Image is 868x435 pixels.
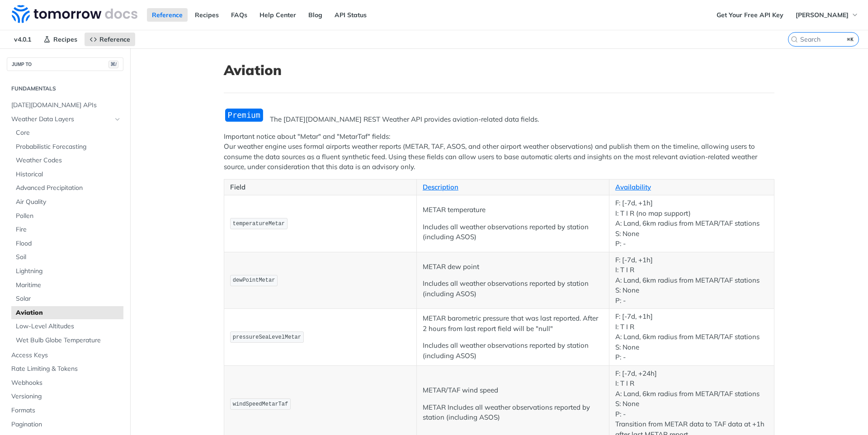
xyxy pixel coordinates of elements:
span: Historical [16,170,121,179]
img: Tomorrow.io Weather API Docs [12,5,137,23]
span: dewPointMetar [233,277,275,284]
p: The [DATE][DOMAIN_NAME] REST Weather API provides aviation-related data fields. [224,114,774,125]
span: Probabilistic Forecasting [16,142,121,151]
a: Description [423,183,458,191]
span: Weather Data Layers [11,115,112,124]
a: Weather Data LayersHide subpages for Weather Data Layers [7,113,123,126]
span: [DATE][DOMAIN_NAME] APIs [11,101,121,110]
p: METAR dew point [423,262,603,272]
a: Pollen [11,209,123,223]
a: Webhooks [7,376,123,390]
p: Includes all weather observations reported by station (including ASOS) [423,279,603,299]
a: Low-Level Altitudes [11,320,123,333]
a: Lightning [11,265,123,278]
a: FAQs [226,8,252,22]
p: METAR/TAF wind speed [423,385,603,396]
a: [DATE][DOMAIN_NAME] APIs [7,99,123,112]
span: Low-Level Altitudes [16,322,121,331]
a: Fire [11,223,123,236]
a: Rate Limiting & Tokens [7,362,123,376]
button: JUMP TO⌘/ [7,57,123,71]
a: Weather Codes [11,154,123,167]
button: Hide subpages for Weather Data Layers [114,116,121,123]
a: Help Center [255,8,301,22]
a: Access Keys [7,349,123,362]
a: Probabilistic Forecasting [11,140,123,154]
a: Pagination [7,418,123,431]
span: Core [16,128,121,137]
span: Recipes [53,35,77,43]
a: Aviation [11,306,123,320]
span: Fire [16,225,121,234]
a: Maritime [11,279,123,292]
span: windSpeedMetarTaf [233,401,288,407]
h1: Aviation [224,62,774,78]
a: Wet Bulb Globe Temperature [11,334,123,347]
span: Formats [11,406,121,415]
span: Reference [99,35,130,43]
a: Availability [615,183,651,191]
span: Versioning [11,392,121,401]
p: Field [230,182,410,193]
p: F: [-7d, +1h] I: T I R A: Land, 6km radius from METAR/TAF stations S: None P: - [615,312,768,363]
a: Advanced Precipitation [11,181,123,195]
a: Versioning [7,390,123,403]
span: temperatureMetar [233,221,285,227]
span: ⌘/ [108,61,118,68]
p: F: [-7d, +1h] I: T I R A: Land, 6km radius from METAR/TAF stations S: None P: - [615,255,768,306]
button: [PERSON_NAME] [791,8,863,22]
span: v4.0.1 [9,33,36,46]
span: Weather Codes [16,156,121,165]
p: Important notice about "Metar" and "MetarTaf" fields: Our weather engine uses formal airports wea... [224,132,774,172]
p: Includes all weather observations reported by station (including ASOS) [423,222,603,242]
a: Reference [147,8,188,22]
span: Flood [16,239,121,248]
a: Reference [85,33,135,46]
span: Rate Limiting & Tokens [11,364,121,374]
a: Blog [303,8,327,22]
span: Wet Bulb Globe Temperature [16,336,121,345]
a: Formats [7,404,123,417]
span: Air Quality [16,198,121,207]
a: API Status [330,8,372,22]
p: F: [-7d, +1h] I: T I R (no map support) A: Land, 6km radius from METAR/TAF stations S: None P: - [615,198,768,249]
span: Solar [16,294,121,303]
span: Pagination [11,420,121,429]
span: Pollen [16,212,121,221]
span: Maritime [16,281,121,290]
span: Advanced Precipitation [16,184,121,193]
span: Aviation [16,308,121,317]
span: Access Keys [11,351,121,360]
span: Lightning [16,267,121,276]
p: METAR Includes all weather observations reported by station (including ASOS) [423,402,603,423]
a: Recipes [190,8,224,22]
a: Solar [11,292,123,306]
span: [PERSON_NAME] [796,11,849,19]
a: Soil [11,251,123,264]
p: Includes all weather observations reported by station (including ASOS) [423,340,603,361]
a: Recipes [38,33,82,46]
kbd: ⌘K [845,35,856,44]
span: pressureSeaLevelMetar [233,334,301,340]
a: Flood [11,237,123,251]
svg: Search [791,36,798,43]
span: Soil [16,253,121,262]
a: Get Your Free API Key [712,8,788,22]
h2: Fundamentals [7,85,123,93]
p: METAR barometric pressure that was last reported. After 2 hours from last report field will be "n... [423,313,603,334]
p: METAR temperature [423,205,603,215]
a: Historical [11,168,123,181]
span: Webhooks [11,378,121,388]
a: Core [11,126,123,140]
a: Air Quality [11,195,123,209]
